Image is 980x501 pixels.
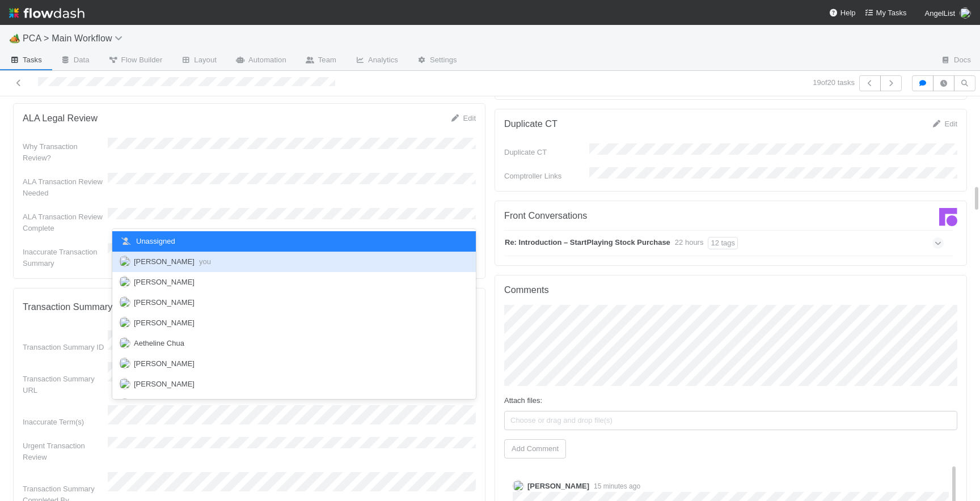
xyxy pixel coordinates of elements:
[504,147,589,158] div: Duplicate CT
[450,114,476,122] a: Edit
[23,176,108,199] div: ALA Transaction Review Needed
[813,77,855,88] span: 19 of 20 tasks
[23,440,108,463] div: Urgent Transaction Review
[134,380,195,388] span: [PERSON_NAME]
[23,247,108,269] div: Inaccurate Transaction Summary
[504,439,566,458] button: Add Comment
[527,482,589,490] span: [PERSON_NAME]
[23,113,98,124] h5: ALA Legal Review
[505,237,670,249] strong: Re: Introduction – StartPlaying Stock Purchase
[119,237,175,245] span: Unassigned
[23,211,108,234] div: ALA Transaction Review Complete
[108,54,163,66] span: Flow Builder
[119,276,130,287] img: avatar_55a2f090-1307-4765-93b4-f04da16234ba.png
[23,141,108,164] div: Why Transaction Review?
[23,417,108,428] div: Inaccurate Term(s)
[513,480,524,491] img: avatar_2bce2475-05ee-46d3-9413-d3901f5fa03f.png
[119,358,130,369] img: avatar_adb74e0e-9f86-401c-adfc-275927e58b0b.png
[931,120,957,128] a: Edit
[119,337,130,349] img: avatar_103f69d0-f655-4f4f-bc28-f3abe7034599.png
[960,7,971,19] img: avatar_ba0ef937-97b0-4cb1-a734-c46f876909ef.png
[199,257,211,266] span: you
[504,118,557,130] h5: Duplicate CT
[119,296,130,308] img: avatar_1d14498f-6309-4f08-8780-588779e5ce37.png
[589,482,640,490] span: 15 minutes ago
[829,7,856,19] div: Help
[134,359,195,368] span: [PERSON_NAME]
[171,52,226,70] a: Layout
[51,52,99,70] a: Data
[119,317,130,328] img: avatar_55c8bf04-bdf8-4706-8388-4c62d4787457.png
[345,52,407,70] a: Analytics
[119,398,130,410] img: avatar_a2647de5-9415-4215-9880-ea643ac47f2f.png
[23,342,108,353] div: Transaction Summary ID
[23,33,128,43] span: PCA > Main Workflow
[119,256,130,267] img: avatar_ba0ef937-97b0-4cb1-a734-c46f876909ef.png
[134,278,195,286] span: [PERSON_NAME]
[23,373,108,396] div: Transaction Summary URL
[134,339,184,347] span: Aetheline Chua
[119,378,130,389] img: avatar_df83acd9-d480-4d6e-a150-67f005a3ea0d.png
[939,208,957,226] img: front-logo-b4b721b83371efbadf0a.svg
[134,319,195,327] span: [PERSON_NAME]
[675,237,704,249] div: 22 hours
[134,298,195,307] span: [PERSON_NAME]
[99,52,172,70] a: Flow Builder
[865,9,907,17] span: My Tasks
[504,171,589,182] div: Comptroller Links
[407,52,466,70] a: Settings
[9,54,42,66] span: Tasks
[865,7,907,19] a: My Tasks
[23,302,112,313] h5: Transaction Summary
[931,52,980,70] a: Docs
[9,3,85,23] img: logo-inverted-e16ddd16eac7371096b0.svg
[226,52,295,70] a: Automation
[9,33,20,43] span: 🏕️
[505,411,957,430] span: Choose or drag and drop file(s)
[295,52,345,70] a: Team
[504,210,723,222] h5: Front Conversations
[504,395,542,406] label: Attach files:
[134,257,211,266] span: [PERSON_NAME]
[925,9,955,18] span: AngelList
[708,237,738,249] div: 12 tags
[504,285,957,296] h5: Comments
